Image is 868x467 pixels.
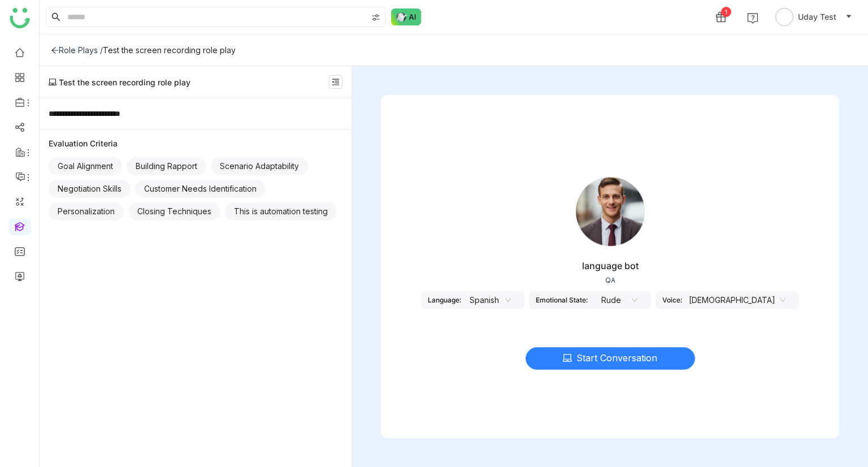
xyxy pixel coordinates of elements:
[49,157,122,175] div: Goal Alignment
[128,202,220,220] div: Closing Techniques
[428,296,461,304] div: Language:
[582,260,639,271] div: language bot
[775,8,793,26] img: avatar
[576,351,657,365] span: Start Conversation
[571,172,650,251] img: male.png
[371,13,380,22] img: search-type.svg
[49,139,342,148] div: Evaluation Criteria
[49,180,131,198] div: Negotiation Skills
[721,7,731,17] div: 1
[135,180,266,198] div: Customer Needs Identification
[526,347,695,370] button: Start Conversation
[127,157,206,175] div: Building Rapport
[103,45,236,55] div: Test the screen recording role play
[662,296,682,304] div: Voice:
[59,77,190,87] span: Test the screen recording role play
[798,11,836,23] span: Uday Test
[468,292,511,309] nz-select-item: Spanish
[391,8,422,25] img: ask-buddy-normal.svg
[51,45,103,55] div: Role Plays /
[594,292,637,309] nz-select-item: Rude
[211,157,308,175] div: Scenario Adaptability
[747,12,758,24] img: help.svg
[10,8,30,28] img: logo
[773,8,854,26] button: Uday Test
[536,296,588,304] div: Emotional State:
[689,292,785,309] nz-select-item: Male
[49,202,124,220] div: Personalization
[605,276,615,284] div: QA
[225,202,337,220] div: This is automation testing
